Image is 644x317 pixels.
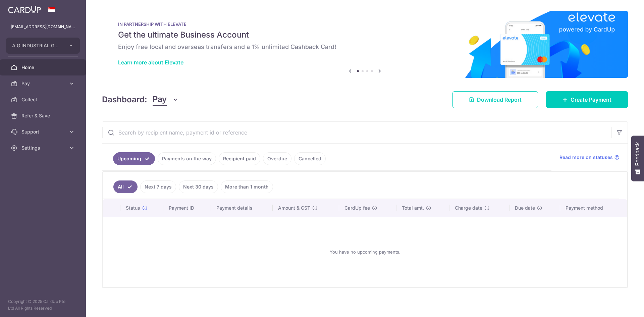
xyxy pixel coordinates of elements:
[21,128,66,135] span: Support
[477,96,522,104] span: Download Report
[219,152,260,165] a: Recipient paid
[158,152,216,165] a: Payments on the way
[631,136,644,181] button: Feedback - Show survey
[118,59,183,66] a: Learn more about Elevate
[126,205,140,211] span: Status
[344,205,370,211] span: CardUp fee
[140,180,176,193] a: Next 7 days
[263,152,291,165] a: Overdue
[12,42,62,49] span: A G INDUSTRIAL GAS TRADING PTE LTD
[102,11,628,78] img: Renovation banner
[635,142,641,166] span: Feedback
[571,96,611,104] span: Create Payment
[21,96,66,103] span: Collect
[163,199,211,217] th: Payment ID
[102,94,147,106] h4: Dashboard:
[560,199,627,217] th: Payment method
[452,91,538,108] a: Download Report
[153,93,167,106] span: Pay
[559,154,613,161] span: Read more on statuses
[8,5,41,13] img: CardUp
[211,199,273,217] th: Payment details
[113,180,138,193] a: All
[402,205,424,211] span: Total amt.
[118,30,612,40] h5: Get the ultimate Business Account
[113,152,155,165] a: Upcoming
[118,43,612,51] h6: Enjoy free local and overseas transfers and a 1% unlimited Cashback Card!
[221,180,273,193] a: More than 1 month
[118,21,612,27] p: IN PARTNERSHIP WITH ELEVATE
[21,145,66,151] span: Settings
[102,122,611,143] input: Search by recipient name, payment id or reference
[546,91,628,108] a: Create Payment
[278,205,310,211] span: Amount & GST
[6,38,80,54] button: A G INDUSTRIAL GAS TRADING PTE LTD
[21,80,66,87] span: Pay
[153,93,178,106] button: Pay
[179,180,218,193] a: Next 30 days
[21,64,66,71] span: Home
[515,205,535,211] span: Due date
[11,23,75,30] p: [EMAIL_ADDRESS][DOMAIN_NAME]
[21,112,66,119] span: Refer & Save
[455,205,482,211] span: Charge date
[294,152,326,165] a: Cancelled
[559,154,620,161] a: Read more on statuses
[111,222,619,281] div: You have no upcoming payments.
